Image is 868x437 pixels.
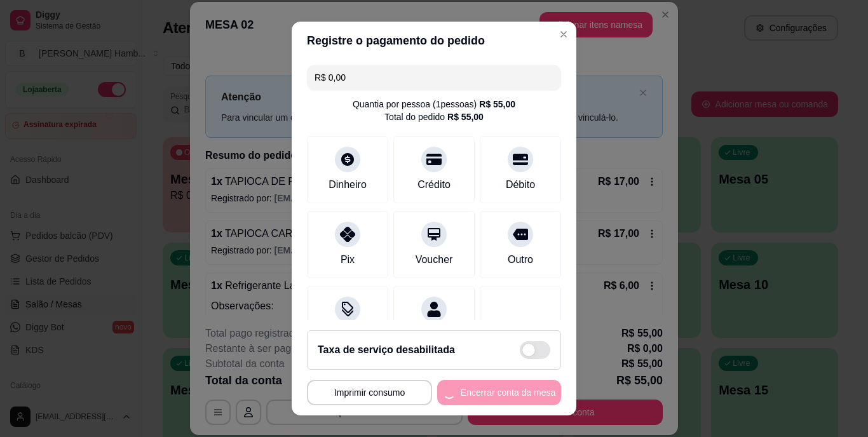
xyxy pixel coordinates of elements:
[329,177,367,192] div: Dinheiro
[417,177,451,192] div: Crédito
[479,98,515,111] div: R$ 55,00
[416,252,453,267] div: Voucher
[318,342,455,358] h2: Taxa de serviço desabilitada
[447,111,484,123] div: R$ 55,00
[506,177,535,192] div: Débito
[292,22,576,60] header: Registre o pagamento do pedido
[353,98,515,111] div: Quantia por pessoa ( 1 pessoas)
[508,252,533,267] div: Outro
[315,65,553,90] input: Ex.: hambúrguer de cordeiro
[384,111,484,123] div: Total do pedido
[341,252,355,267] div: Pix
[307,380,432,405] button: Imprimir consumo
[553,24,574,44] button: Close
